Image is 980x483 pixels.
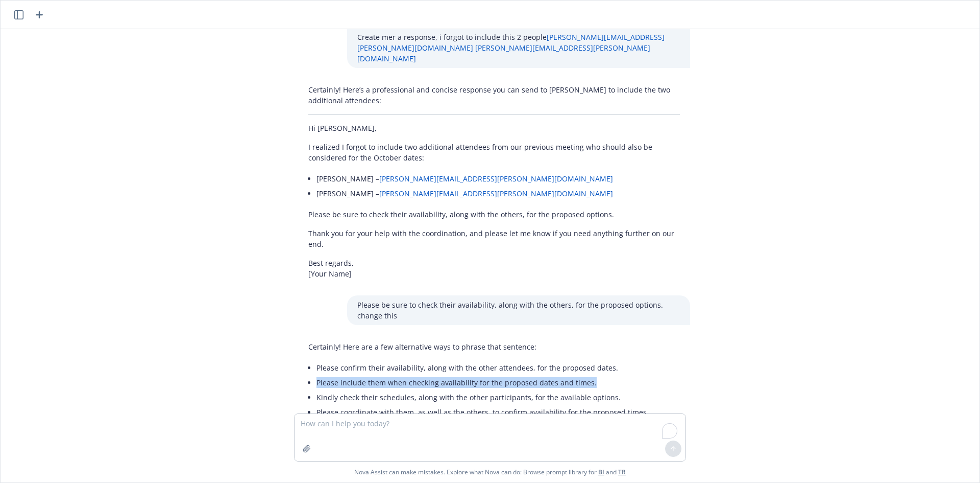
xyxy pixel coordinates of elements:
[357,43,650,63] a: [PERSON_NAME][EMAIL_ADDRESS][PERSON_NAME][DOMAIN_NAME]
[295,414,685,461] textarea: To enrich screen reader interactions, please activate Accessibility in Grammarly extension settings
[379,174,613,183] a: [PERSON_NAME][EMAIL_ADDRESS][PERSON_NAME][DOMAIN_NAME]
[357,32,680,64] p: Create mer a response, i forgot to include this 2 people
[308,258,680,279] p: Best regards, [Your Name]
[598,468,604,476] a: BI
[618,468,626,476] a: TR
[316,360,649,375] li: Please confirm their availability, along with the other attendees, for the proposed dates.
[308,228,680,249] p: Thank you for your help with the coordination, and please let me know if you need anything furthe...
[316,186,680,201] li: [PERSON_NAME] –
[357,300,680,321] p: Please be sure to check their availability, along with the others, for the proposed options. chan...
[308,142,680,163] p: I realized I forgot to include two additional attendees from our previous meeting who should also...
[308,209,680,220] p: Please be sure to check their availability, along with the others, for the proposed options.
[379,189,613,198] a: [PERSON_NAME][EMAIL_ADDRESS][PERSON_NAME][DOMAIN_NAME]
[308,123,680,133] p: Hi [PERSON_NAME],
[316,390,649,405] li: Kindly check their schedules, along with the other participants, for the available options.
[308,341,649,352] p: Certainly! Here are a few alternative ways to phrase that sentence:
[316,405,649,420] li: Please coordinate with them, as well as the others, to confirm availability for the proposed times.
[316,171,680,186] li: [PERSON_NAME] –
[316,375,649,390] li: Please include them when checking availability for the proposed dates and times.
[308,84,680,106] p: Certainly! Here’s a professional and concise response you can send to [PERSON_NAME] to include th...
[354,462,626,482] span: Nova Assist can make mistakes. Explore what Nova can do: Browse prompt library for and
